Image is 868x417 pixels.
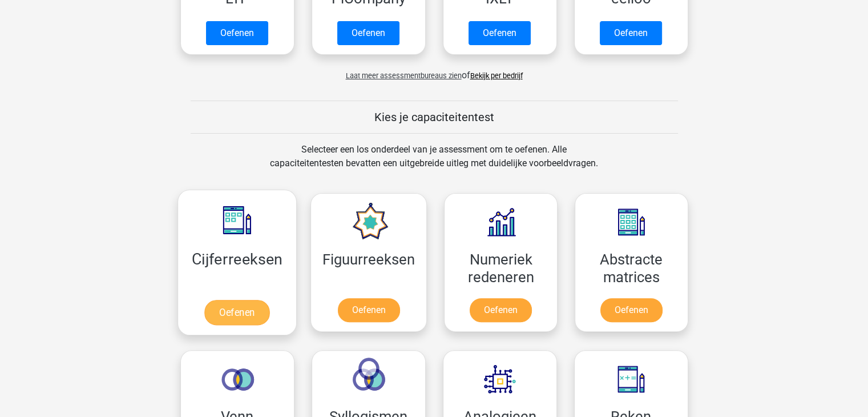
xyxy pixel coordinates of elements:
a: Oefenen [600,298,663,322]
h5: Kies je capaciteitentest [191,110,678,124]
a: Oefenen [470,298,532,322]
a: Oefenen [600,21,662,45]
a: Oefenen [204,300,269,325]
a: Oefenen [337,21,399,45]
a: Oefenen [338,298,400,322]
div: Selecteer een los onderdeel van je assessment om te oefenen. Alle capaciteitentesten bevatten een... [259,143,609,184]
a: Bekijk per bedrijf [470,71,523,80]
a: Oefenen [469,21,531,45]
span: Laat meer assessmentbureaus zien [346,71,462,80]
a: Oefenen [206,21,268,45]
div: of [172,59,697,82]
